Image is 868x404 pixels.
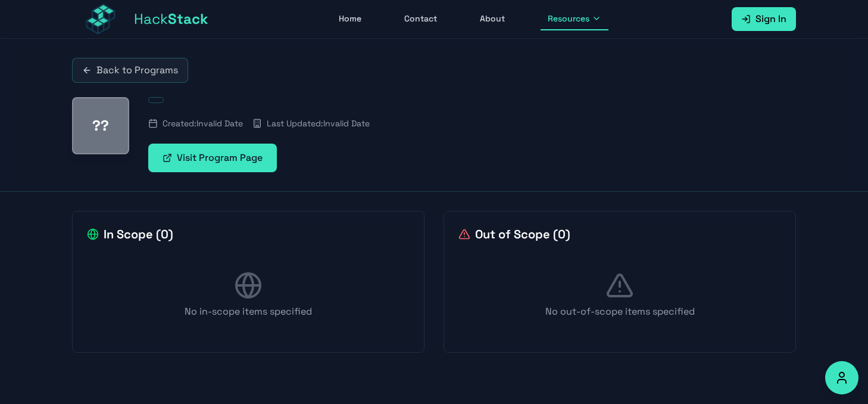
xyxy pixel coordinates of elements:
span: Sign In [755,12,786,26]
h2: Out of Scope ( 0 ) [458,226,570,243]
a: Back to Programs [72,58,188,83]
a: Sign In [732,7,796,31]
a: Visit Program Page [148,144,277,172]
p: No out-of-scope items specified [458,304,781,319]
span: Stack [168,10,208,28]
span: Resources [548,13,589,24]
a: Home [332,8,369,30]
h2: In Scope ( 0 ) [87,226,173,243]
button: Resources [541,8,608,30]
span: Last Updated: Invalid Date [267,117,370,129]
div: ?? [72,97,129,154]
span: Hack [134,10,208,29]
span: Created: Invalid Date [163,117,243,129]
a: Contact [397,8,444,30]
a: About [473,8,512,30]
p: No in-scope items specified [87,304,410,319]
button: Accessibility Options [825,361,858,394]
